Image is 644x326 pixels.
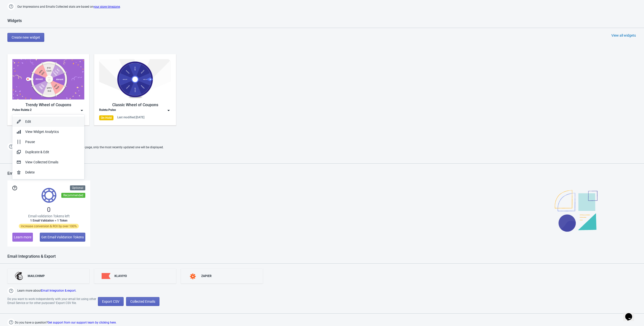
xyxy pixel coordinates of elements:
[12,167,84,177] button: Delete
[99,108,116,113] div: Ruleta Pulso
[25,150,80,155] div: Duplicate & Edit
[93,5,120,8] a: your store timezone
[15,272,24,280] img: mailchimp.png
[25,119,80,124] div: Edit
[99,59,171,100] img: classic_game.jpg
[99,115,113,120] div: On Hold
[70,185,85,190] div: Optional
[126,297,159,306] button: Collected Emails
[47,206,51,214] span: 0
[42,188,56,203] img: tokens.svg
[7,319,15,326] img: help.png
[28,214,70,219] span: Email validation Tokens left
[623,306,639,321] iframe: chat widget
[25,130,59,134] span: View Widget Analytics
[30,219,67,223] span: 1 Email Validation = 1 Token
[102,273,111,279] img: klaviyo.png
[12,35,40,39] span: Create new widget
[7,287,15,295] img: help.png
[7,297,98,306] div: Do you want to work independently with your email list using other Email Service or for other pur...
[15,320,116,326] span: Do you have a question?
[17,143,164,151] span: If two Widgets are enabled and targeting the same page, only the most recently updated one will b...
[79,108,84,113] img: dropdown.png
[48,321,116,324] a: Get support from our support team by clicking here.
[12,102,84,108] div: Trendy Wheel of Coupons
[12,59,84,100] img: trendy_game.png
[117,115,144,119] div: Last modified: [DATE]
[98,297,124,306] button: Export CSV
[188,274,197,279] img: zapier.svg
[40,233,85,242] button: Get Email Validation Tokens
[14,235,31,239] span: Learn more
[25,160,80,165] div: View Collected Emails
[12,137,84,147] button: Pause
[41,289,76,292] a: Email Integration & export
[166,108,171,113] img: dropdown.png
[12,157,84,167] button: View Collected Emails
[555,190,598,232] img: illustration.svg
[61,193,85,198] div: Recommended
[12,117,84,127] button: Edit
[25,139,80,145] div: Pause
[99,102,171,108] div: Classic Wheel of Coupons
[17,288,76,295] span: Learn more about .
[12,127,84,137] button: View Widget Analytics
[28,274,45,278] div: MAILCHIMP
[12,233,33,242] button: Learn more
[611,33,636,38] div: View all widgets
[41,235,84,239] span: Get Email Validation Tokens
[114,274,127,278] div: KLAVIYO
[7,143,15,150] img: help.png
[19,224,79,228] span: Increase conversion & ROI by over 100%
[201,274,212,278] div: ZAPIER
[12,108,32,113] div: Pulso Ruleta 2
[102,300,119,303] span: Export CSV
[17,3,121,11] span: Our Impressions and Emails Collected stats are based on .
[25,170,80,175] div: Delete
[12,147,84,157] button: Duplicate & Edit
[130,300,155,303] span: Collected Emails
[7,33,44,42] button: Create new widget
[7,3,15,10] img: help.png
